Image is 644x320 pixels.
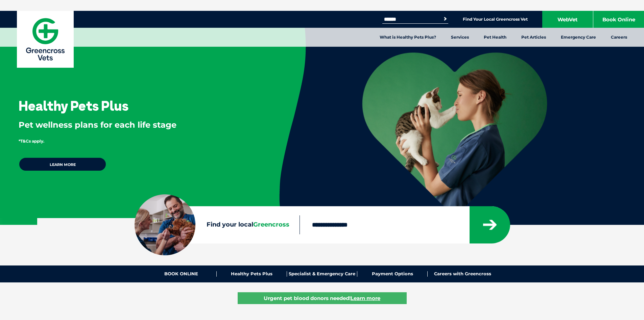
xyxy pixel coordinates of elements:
a: Urgent pet blood donors needed!Learn more [238,292,407,304]
a: Greencross Vets [17,11,74,68]
a: Specialist & Emergency Care [287,271,357,277]
a: What is Healthy Pets Plus? [372,28,444,47]
a: Services [444,28,476,47]
span: Greencross [253,221,289,228]
h3: Healthy Pets Plus [19,99,128,112]
button: Search [442,16,449,22]
u: Learn more [351,295,380,301]
a: Pet Articles [514,28,553,47]
a: Book Online [593,11,644,28]
a: BOOK ONLINE [146,271,217,277]
span: *T&Cs apply. [19,138,44,144]
a: Healthy Pets Plus [217,271,287,277]
label: Find your local [135,220,300,230]
a: Find Your Local Greencross Vet [463,17,528,22]
a: Learn more [19,157,106,171]
a: Emergency Care [553,28,603,47]
a: Careers with Greencross [428,271,498,277]
a: Payment Options [357,271,428,277]
a: WebVet [542,11,593,28]
p: Pet wellness plans for each life stage [19,119,257,131]
a: Careers [603,28,635,47]
a: Pet Health [476,28,514,47]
